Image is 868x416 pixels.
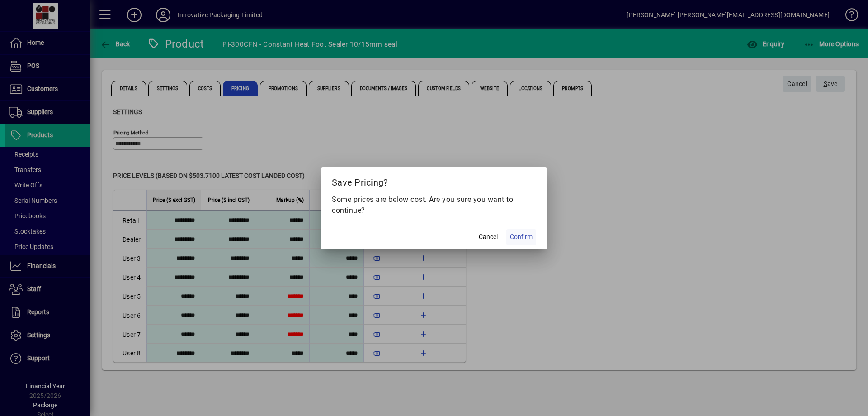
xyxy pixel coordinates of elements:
span: Confirm [510,232,533,242]
span: Cancel [479,232,498,242]
button: Confirm [506,229,536,245]
p: Some prices are below cost. Are you sure you want to continue? [332,194,536,216]
h2: Save Pricing? [321,167,547,194]
button: Cancel [474,229,503,245]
